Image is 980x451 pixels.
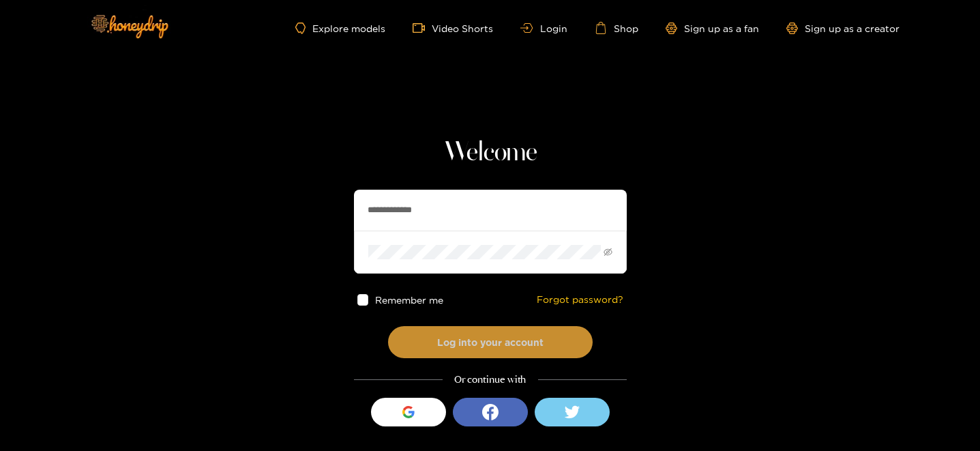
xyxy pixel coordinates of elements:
[375,295,443,305] span: Remember me
[354,372,627,388] div: Or continue with
[537,294,623,306] a: Forgot password?
[666,23,759,34] a: Sign up as a fan
[413,22,432,34] span: video-camera
[354,136,627,169] h1: Welcome
[786,23,900,34] a: Sign up as a creator
[520,23,567,33] a: Login
[295,23,385,34] a: Explore models
[604,248,612,257] span: eye-invisible
[388,326,593,358] button: Log into your account
[413,22,493,34] a: Video Shorts
[595,22,638,34] a: Shop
